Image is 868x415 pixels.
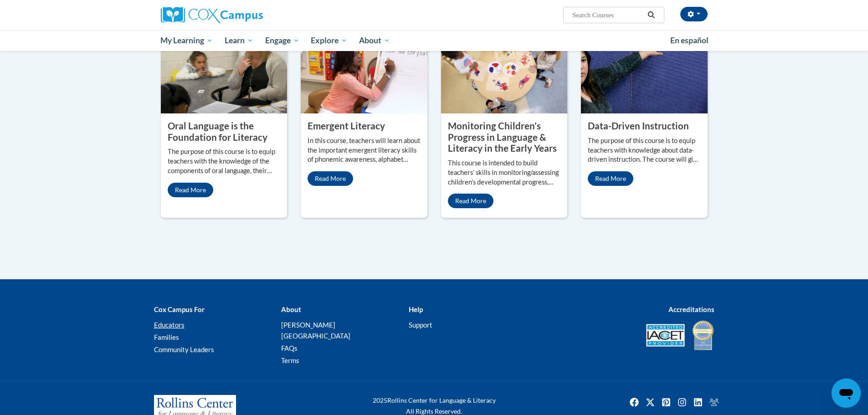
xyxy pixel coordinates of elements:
button: Account Settings [680,7,708,21]
b: Accreditations [668,305,714,313]
a: Read More [448,194,493,208]
img: Facebook group icon [707,395,721,410]
img: LinkedIn icon [691,395,705,410]
a: About [353,30,396,51]
a: Cox Campus [161,7,334,23]
img: Cox Campus [161,7,263,23]
p: The purpose of this course is to equip teachers with the knowledge of the components of oral lang... [168,147,281,176]
a: Engage [259,30,305,51]
img: Emergent Literacy [301,22,427,113]
img: Accredited IACET® Provider [646,324,685,347]
img: Pinterest icon [659,395,673,410]
a: FAQs [281,344,298,352]
a: [PERSON_NAME][GEOGRAPHIC_DATA] [281,321,350,340]
a: Terms [281,356,299,364]
a: En español [664,31,714,50]
b: About [281,305,301,313]
a: My Learning [155,30,219,51]
span: About [359,35,390,46]
a: Explore [305,30,353,51]
img: Data-Driven Instruction [581,22,708,113]
span: En español [670,36,709,45]
property: Data-Driven Instruction [588,120,689,131]
img: Oral Language is the Foundation for Literacy [161,22,288,113]
a: Families [154,333,179,341]
span: Explore [311,35,347,46]
property: Monitoring Children’s Progress in Language & Literacy in the Early Years [448,120,557,154]
a: Educators [154,321,185,329]
a: Twitter [643,395,657,410]
a: Linkedin [691,395,705,410]
img: Facebook icon [627,395,642,410]
span: Learn [225,35,253,46]
a: Read More [588,171,633,186]
p: The purpose of this course is to equip teachers with knowledge about data-driven instruction. The... [588,136,701,165]
a: Instagram [675,395,689,410]
a: Facebook Group [707,395,721,410]
p: In this course, teachers will learn about the important emergent literacy skills of phonemic awar... [308,136,421,165]
property: Oral Language is the Foundation for Literacy [168,120,267,143]
p: This course is intended to build teachers’ skills in monitoring/assessing children’s developmenta... [448,159,561,187]
a: Read More [168,183,213,197]
button: Search [644,10,658,20]
a: Community Leaders [154,345,214,354]
img: Instagram icon [675,395,689,410]
img: Twitter icon [643,395,657,410]
img: IDA® Accredited [692,319,714,351]
b: Help [409,305,423,313]
a: Read More [308,171,353,186]
span: Engage [265,35,299,46]
div: Main menu [147,30,721,51]
iframe: Button to launch messaging window, conversation in progress [832,379,861,408]
b: Cox Campus For [154,305,205,313]
a: Pinterest [659,395,673,410]
input: Search Courses [571,10,644,20]
a: Facebook [627,395,642,410]
span: 2025 [373,396,387,404]
property: Emergent Literacy [308,120,385,131]
a: Support [409,321,432,329]
a: Learn [219,30,259,51]
span: My Learning [160,35,213,46]
img: Monitoring Children’s Progress in Language & Literacy in the Early Years [441,22,568,113]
